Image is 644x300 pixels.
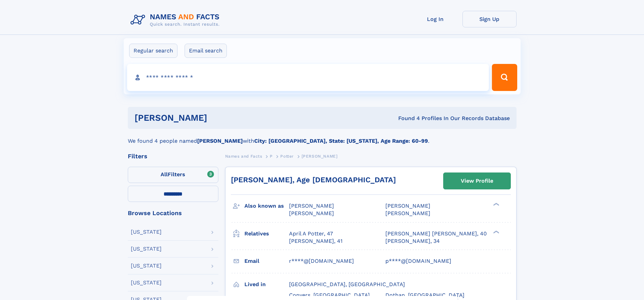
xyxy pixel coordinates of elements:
[131,246,162,252] div: [US_STATE]
[270,152,273,160] a: P
[244,228,289,239] h3: Relatives
[444,173,510,189] a: View Profile
[385,203,430,209] span: [PERSON_NAME]
[244,200,289,212] h3: Also known as
[129,44,177,58] label: Regular search
[280,154,294,159] span: Potter
[289,237,342,245] a: [PERSON_NAME], 41
[244,255,289,267] h3: Email
[128,153,218,159] div: Filters
[128,167,218,183] label: Filters
[131,280,162,285] div: [US_STATE]
[289,230,333,237] a: April A Potter, 47
[303,115,510,122] div: Found 4 Profiles In Our Records Database
[128,129,517,145] div: We found 4 people named with .
[135,114,303,122] h1: [PERSON_NAME]
[385,237,440,245] a: [PERSON_NAME], 34
[128,11,225,29] img: Logo Names and Facts
[231,176,396,184] a: [PERSON_NAME], Age [DEMOGRAPHIC_DATA]
[385,292,464,298] span: Dothan, [GEOGRAPHIC_DATA]
[280,152,294,160] a: Potter
[385,210,430,216] span: [PERSON_NAME]
[492,64,517,91] button: Search Button
[131,263,162,269] div: [US_STATE]
[385,230,487,237] a: [PERSON_NAME] [PERSON_NAME], 40
[408,11,462,27] a: Log In
[244,279,289,290] h3: Lived in
[492,230,500,234] div: ❯
[185,44,227,58] label: Email search
[289,210,334,216] span: [PERSON_NAME]
[127,64,489,91] input: search input
[131,229,162,235] div: [US_STATE]
[270,154,273,159] span: P
[289,281,405,287] span: [GEOGRAPHIC_DATA], [GEOGRAPHIC_DATA]
[462,11,517,27] a: Sign Up
[128,210,218,216] div: Browse Locations
[225,152,262,160] a: Names and Facts
[254,138,428,144] b: City: [GEOGRAPHIC_DATA], State: [US_STATE], Age Range: 60-99
[289,203,334,209] span: [PERSON_NAME]
[161,171,168,178] span: All
[461,173,493,189] div: View Profile
[197,138,243,144] b: [PERSON_NAME]
[289,292,370,298] span: Conyers, [GEOGRAPHIC_DATA]
[302,154,338,159] span: [PERSON_NAME]
[492,202,500,207] div: ❯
